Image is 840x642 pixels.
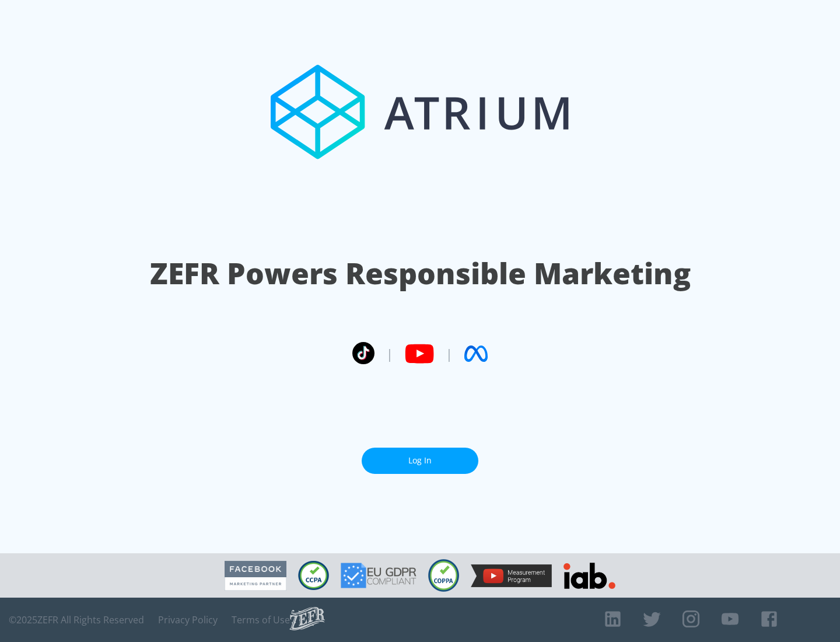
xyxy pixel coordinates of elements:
img: CCPA Compliant [298,561,329,590]
span: | [386,345,393,362]
img: YouTube Measurement Program [471,564,552,587]
img: Facebook Marketing Partner [225,561,286,591]
span: | [446,345,453,362]
span: © 2025 ZEFR All Rights Reserved [9,614,144,626]
a: Privacy Policy [158,614,218,626]
a: Terms of Use [232,614,290,626]
a: Log In [362,448,478,474]
img: COPPA Compliant [428,559,459,592]
img: IAB [563,563,615,589]
img: GDPR Compliant [341,563,416,588]
h1: ZEFR Powers Responsible Marketing [150,253,691,294]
